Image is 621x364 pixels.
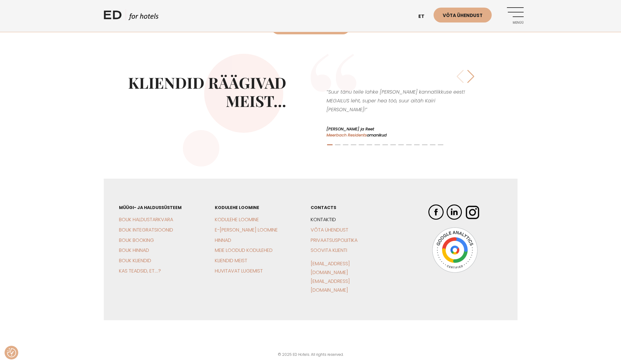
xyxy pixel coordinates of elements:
[215,247,273,254] a: Meie loodud kodulehed
[311,216,336,223] a: Kontaktid
[406,144,412,145] span: Go to slide 11
[7,348,16,357] button: Nõusolekueelistused
[415,9,434,24] a: et
[343,144,348,145] span: Go to slide 3
[311,260,350,276] a: [EMAIL_ADDRESS][DOMAIN_NAME]
[119,267,161,274] a: Kas teadsid, et….?
[351,144,356,145] span: Go to slide 4
[438,144,443,145] span: Go to slide 15
[422,144,427,145] span: Go to slide 13
[215,257,247,264] a: Kliendid meist
[104,351,518,358] p: © 2025 ED Hotels. All rights reserved.
[104,74,286,110] h2: Kliendid räägivad meist...
[375,144,380,145] span: Go to slide 7
[119,237,154,244] a: BOUK Booking
[311,204,385,211] h3: CONTACTS
[119,247,149,254] a: BOUK Hinnad
[215,204,289,211] h3: Kodulehe loomine
[432,227,478,273] img: Google Analytics Badge
[359,144,364,145] span: Go to slide 5
[467,70,475,83] div: Next slide
[215,267,263,274] a: Huvitavat lugemist
[447,204,462,220] img: ED Hotels LinkedIn
[119,216,173,223] a: BOUK Haldustarkvara
[430,144,435,145] span: Go to slide 14
[507,7,524,24] a: Menüü
[326,132,367,138] a: Meerbach Residents
[390,144,396,145] span: Go to slide 9
[326,88,477,114] p: “Suur tänu teile lahke [PERSON_NAME] kannatlikkuse eest! MEGAILUS leht, super hea töö, suur aitäh...
[7,348,16,357] img: Revisit consent button
[104,329,518,345] iframe: Customer reviews powered by Trustpilot
[335,144,340,145] span: Go to slide 2
[326,126,477,138] h5: [PERSON_NAME] ja Reet omanikud
[327,144,333,145] span: Go to slide 1
[311,247,347,254] a: Soovita klienti
[434,8,492,22] a: Võta ühendust
[465,204,480,220] img: ED Hotels Instagram
[507,21,524,25] span: Menüü
[215,216,259,223] a: Kodulehe loomine
[398,144,404,145] span: Go to slide 10
[428,204,444,220] img: ED Hotels Facebook
[119,226,173,233] a: BOUK Integratsioonid
[382,144,388,145] span: Go to slide 8
[215,226,278,233] a: E-[PERSON_NAME] loomine
[367,144,372,145] span: Go to slide 6
[119,257,151,264] a: BOUK Kliendid
[311,278,350,294] a: [EMAIL_ADDRESS][DOMAIN_NAME]
[119,204,194,211] h3: Müügi- ja haldussüsteem
[104,9,159,24] a: ED HOTELS
[414,144,420,145] span: Go to slide 12
[215,237,231,244] a: Hinnad
[311,237,358,244] a: Privaatsuspoliitika
[311,226,348,233] a: Võta ühendust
